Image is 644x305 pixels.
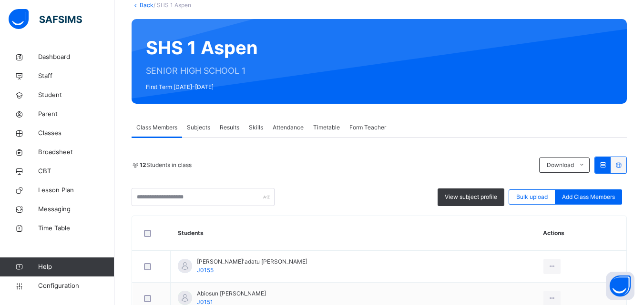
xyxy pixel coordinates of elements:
span: View subject profile [445,193,497,201]
th: Students [171,216,536,251]
span: Attendance [273,123,304,132]
span: Download [547,161,574,169]
button: Open asap [606,272,634,300]
span: Skills [249,123,263,132]
span: Bulk upload [516,193,548,201]
img: safsims [9,9,82,29]
span: Abiosun [PERSON_NAME] [197,289,266,298]
span: Configuration [38,281,114,291]
span: Parent [38,109,114,119]
b: 12 [140,161,146,168]
span: Help [38,262,114,272]
span: Staff [38,71,114,81]
span: Subjects [187,123,210,132]
span: Students in class [140,161,192,169]
span: Timetable [313,123,340,132]
span: Broadsheet [38,148,114,157]
a: Back [140,1,153,9]
span: Student [38,90,114,100]
span: / SHS 1 Aspen [153,1,191,9]
span: [PERSON_NAME]'adatu [PERSON_NAME] [197,257,307,266]
span: CBT [38,167,114,176]
span: Lesson Plan [38,186,114,195]
span: J0155 [197,266,214,274]
span: Time Table [38,224,114,233]
span: Add Class Members [562,193,615,201]
span: Class Members [136,123,177,132]
span: Results [220,123,239,132]
span: Dashboard [38,52,114,62]
span: Classes [38,128,114,138]
th: Actions [536,216,626,251]
span: Messaging [38,205,114,214]
span: Form Teacher [349,123,386,132]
